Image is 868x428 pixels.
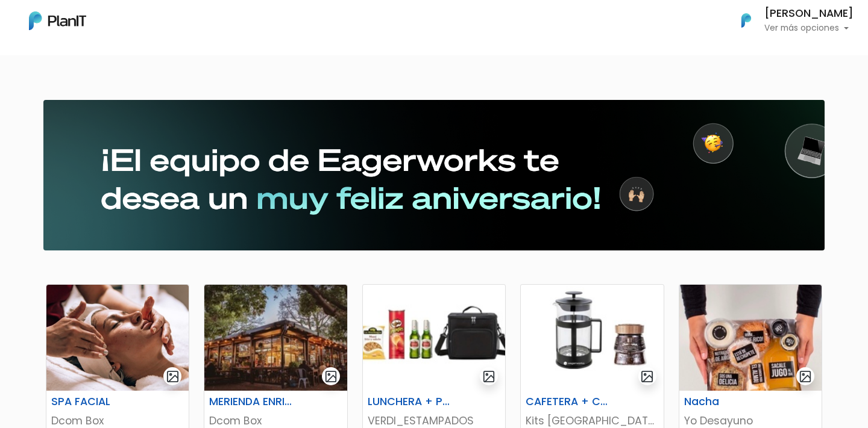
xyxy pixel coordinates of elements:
[640,370,654,383] img: gallery-light
[360,395,459,408] h6: LUNCHERA + PICADA
[363,285,505,391] img: thumb_B5069BE2-F4D7-4801-A181-DF9E184C69A6.jpeg
[677,395,775,408] h6: Nacha
[726,5,854,36] button: PlanIt Logo [PERSON_NAME] Ver más opciones
[166,370,180,383] img: gallery-light
[29,11,86,30] img: PlanIt Logo
[202,395,300,408] h6: MERIENDA ENRIQUETA CAFÉ
[482,370,496,383] img: gallery-light
[324,370,338,383] img: gallery-light
[46,285,189,391] img: thumb_2AAA59ED-4AB8-4286-ADA8-D238202BF1A2.jpeg
[44,395,142,408] h6: SPA FACIAL
[679,285,822,391] img: thumb_D894C8AE-60BF-4788-A814-9D6A2BE292DF.jpeg
[764,24,854,33] p: Ver más opciones
[521,285,663,391] img: thumb_63AE2317-F514-41F3-A209-2759B9902972.jpeg
[733,7,759,34] img: PlanIt Logo
[204,285,347,391] img: thumb_6349CFF3-484F-4BCD-9940-78224EC48F4B.jpeg
[518,395,617,408] h6: CAFETERA + CAFÉ [PERSON_NAME]
[764,8,854,19] h6: [PERSON_NAME]
[799,370,813,383] img: gallery-light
